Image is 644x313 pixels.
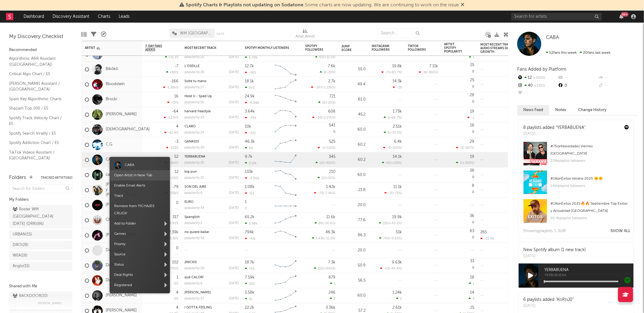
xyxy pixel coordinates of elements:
[184,86,204,89] div: popularity: 17
[393,125,402,129] div: 2.51k
[184,95,239,98] div: Hold U - Sped Up
[9,105,66,112] a: Shazam Top 200 / ES
[444,122,474,137] div: 0
[444,183,474,197] div: 0
[472,184,474,188] div: 8
[341,111,366,118] div: 45.2
[315,86,322,89] span: -147
[125,161,134,169] div: CABA
[381,70,402,74] div: ( )
[311,85,335,89] div: ( )
[322,116,335,120] span: -2.27k %
[341,81,366,88] div: 49.4
[384,191,402,195] div: ( )
[341,66,366,73] div: 55.0
[245,191,254,195] div: -63
[245,155,252,159] div: 9.7k
[114,174,152,177] a: Open Artist in New Tab
[9,241,72,250] a: DRO(28)
[9,33,72,40] div: My Discovery Checklist
[180,31,212,35] span: WM [GEOGRAPHIC_DATA] Roster 2023
[245,170,253,174] div: 133k
[9,46,72,54] div: Recommended
[315,55,335,59] div: ( )
[184,276,204,279] a: qué CALOR!
[13,252,27,259] div: WEA ( 18 )
[245,71,256,75] div: -265
[519,199,633,228] a: #19onÉxitos 2025🔥🔥 Septiembre Top Éxitos y Actualidad [GEOGRAPHIC_DATA]50.4kplaylist followers
[272,198,299,213] svg: Chart title
[94,11,114,23] a: Charts
[319,161,323,165] span: 12
[245,110,255,113] div: 3.64k
[184,155,239,158] div: YERBABUENA
[164,116,178,120] div: -1.17k %
[519,170,633,199] a: #18onÉxitos Verano 2025 🌞🌞141kplaylist followers
[184,185,239,189] div: SON DEL AIRE
[9,55,66,68] a: Algorithmic A&R Assistant ([GEOGRAPHIC_DATA])
[341,141,366,149] div: 60.2
[464,146,473,150] span: -167 %
[316,161,335,165] div: ( )
[106,248,124,253] a: DaniSocio
[19,11,48,23] a: Dashboard
[556,298,574,302] a: "KoR†iJ0"
[245,46,290,50] div: Spotify Monthly Listeners
[394,140,402,144] div: 6.4k
[341,171,366,179] div: 60.0
[444,62,474,77] div: 0
[341,96,366,103] div: 61.0
[550,200,629,215] div: # 19 on Éxitos 2025🔥🔥 Septiembre Top Éxitos y Actualidad [GEOGRAPHIC_DATA]
[272,92,299,107] svg: Chart title
[106,218,119,223] a: CRRDR
[229,161,239,164] div: [DATE]
[427,71,437,74] span: -300 %
[106,172,120,177] a: caldeyh
[245,101,259,105] div: -6.88k
[245,176,259,180] div: -4.96k
[456,161,474,165] div: ( )
[229,131,239,134] div: [DATE]
[9,139,66,146] a: Spotify Addiction Chart / ES
[184,65,239,68] div: L'OSEILLE
[383,146,402,150] div: ( )
[408,44,429,52] div: TikTok Followers
[184,140,199,143] a: GANASSS
[328,79,335,83] div: 2.7k
[229,176,239,180] div: [DATE]
[175,64,178,68] div: -7
[272,168,299,183] svg: Chart title
[305,122,335,137] div: 0
[556,126,585,130] a: "YERBABUENA"
[324,71,326,74] span: 8
[106,67,118,72] a: Bikôkô
[184,161,204,164] div: popularity: 25
[470,63,474,67] div: 25
[444,43,465,53] div: Artist Spotify Popularity
[341,126,366,133] div: 60.0
[245,185,255,189] div: 1.08k
[186,3,459,8] span: : Some charts are now updating. We are continuing to work on the issue
[546,51,577,55] span: 52 fans this week
[557,74,598,82] div: --
[470,123,474,127] div: 16
[106,203,137,208] a: [PERSON_NAME]
[9,130,66,137] a: Spotify Search Virality / ES
[341,187,366,194] div: 21.8
[319,56,323,59] span: 60
[517,74,557,82] div: 12
[174,94,178,98] div: 16
[392,79,402,83] div: 14.3k
[9,184,72,193] input: Search for folders...
[184,80,207,83] a: Solté tu mano
[517,82,557,90] div: 40
[106,182,139,198] a: [PERSON_NAME] y [PERSON_NAME]
[386,161,390,165] span: 40
[392,192,401,195] span: +75 %
[9,251,72,260] a: WEA(18)
[245,64,254,68] div: 12.7k
[85,46,130,50] div: Artist
[572,105,613,115] button: Change History
[517,67,566,72] span: Fans Added by Platform
[184,71,204,74] div: popularity: 26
